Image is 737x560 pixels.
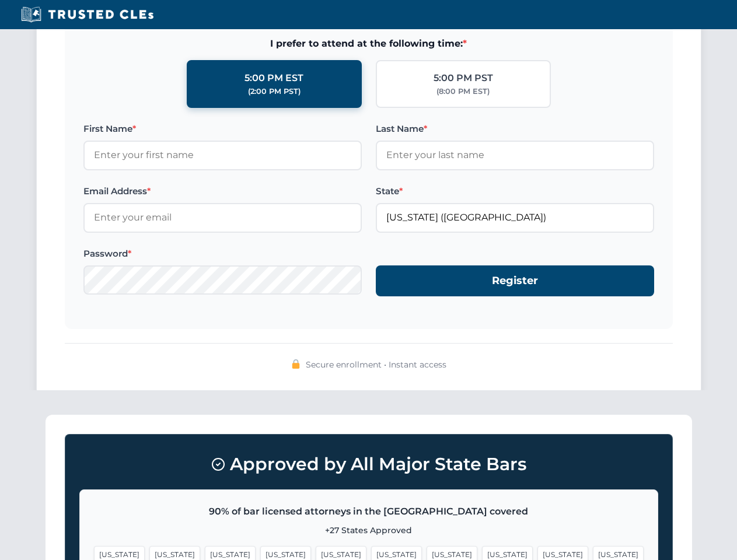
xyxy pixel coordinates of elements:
[83,247,362,261] label: Password
[83,36,654,51] span: I prefer to attend at the following time:
[244,71,303,86] div: 5:00 PM EST
[94,524,644,537] p: +27 States Approved
[376,203,654,232] input: Florida (FL)
[376,122,654,136] label: Last Name
[94,504,644,519] p: 90% of bar licensed attorneys in the [GEOGRAPHIC_DATA] covered
[83,203,362,232] input: Enter your email
[376,141,654,170] input: Enter your last name
[79,449,658,480] h3: Approved by All Major State Bars
[18,6,157,23] img: Trusted CLEs
[83,184,362,198] label: Email Address
[434,71,493,86] div: 5:00 PM PST
[436,86,490,97] div: (8:00 PM EST)
[376,184,654,198] label: State
[376,265,654,296] button: Register
[83,122,362,136] label: First Name
[248,86,301,97] div: (2:00 PM PST)
[306,358,446,371] span: Secure enrollment • Instant access
[83,141,362,170] input: Enter your first name
[291,359,301,369] img: 🔒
